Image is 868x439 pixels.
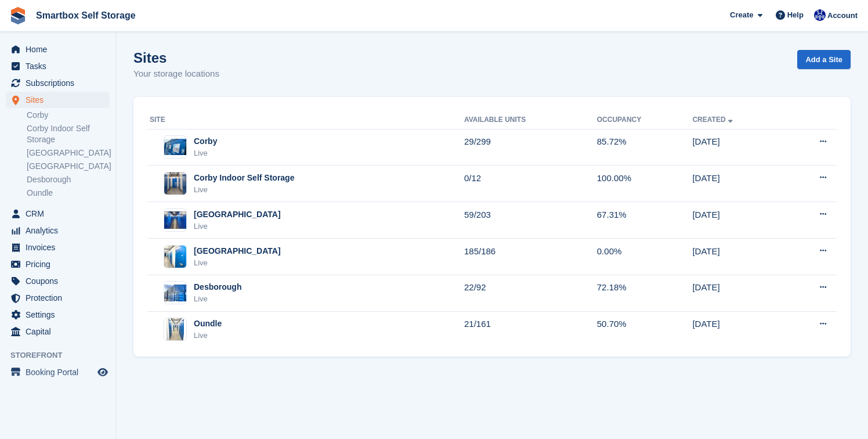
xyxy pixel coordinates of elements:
[597,129,693,165] td: 85.72%
[194,172,294,184] div: Corby Indoor Self Storage
[164,246,186,268] img: Image of Leicester site
[133,67,219,81] p: Your storage locations
[797,50,851,69] a: Add a Site
[597,275,693,311] td: 72.18%
[194,135,217,147] div: Corby
[194,147,217,159] div: Live
[27,110,110,121] a: Corby
[597,111,693,129] th: Occupancy
[10,350,115,361] span: Storefront
[464,311,597,347] td: 21/161
[6,222,110,239] a: menu
[6,58,110,74] a: menu
[194,245,281,257] div: [GEOGRAPHIC_DATA]
[27,161,110,172] a: [GEOGRAPHIC_DATA]
[167,318,184,341] img: Image of Oundle site
[133,50,219,66] h1: Sites
[27,188,110,199] a: Oundle
[814,9,826,21] img: Mary Canham
[26,290,95,306] span: Protection
[6,206,110,222] a: menu
[26,58,95,74] span: Tasks
[692,129,784,165] td: [DATE]
[692,239,784,275] td: [DATE]
[6,273,110,289] a: menu
[464,165,597,202] td: 0/12
[6,92,110,108] a: menu
[6,239,110,256] a: menu
[31,6,140,25] a: Smartbox Self Storage
[26,323,95,340] span: Capital
[194,330,222,341] div: Live
[827,10,858,21] span: Account
[6,307,110,323] a: menu
[147,111,464,129] th: Site
[194,257,281,269] div: Live
[730,9,753,21] span: Create
[26,222,95,239] span: Analytics
[6,364,110,380] a: menu
[9,7,27,24] img: stora-icon-8386f47178a22dfd0bd8f6a31ec36ba5ce8667c1dd55bd0f319d3a0aa187defe.svg
[692,116,735,124] a: Created
[26,75,95,91] span: Subscriptions
[597,202,693,239] td: 67.31%
[692,165,784,202] td: [DATE]
[692,202,784,239] td: [DATE]
[164,285,186,301] img: Image of Desborough site
[464,239,597,275] td: 185/186
[597,311,693,347] td: 50.70%
[194,293,241,305] div: Live
[464,111,597,129] th: Available Units
[27,123,110,145] a: Corby Indoor Self Storage
[692,311,784,347] td: [DATE]
[6,323,110,340] a: menu
[26,92,95,108] span: Sites
[26,364,95,380] span: Booking Portal
[194,184,294,196] div: Live
[26,307,95,323] span: Settings
[194,318,222,330] div: Oundle
[464,275,597,311] td: 22/92
[464,129,597,165] td: 29/299
[164,172,186,195] img: Image of Corby Indoor Self Storage site
[26,256,95,272] span: Pricing
[464,202,597,239] td: 59/203
[26,41,95,57] span: Home
[26,239,95,256] span: Invoices
[597,165,693,202] td: 100.00%
[26,206,95,222] span: CRM
[692,275,784,311] td: [DATE]
[194,281,241,293] div: Desborough
[194,208,281,221] div: [GEOGRAPHIC_DATA]
[597,239,693,275] td: 0.00%
[27,147,110,159] a: [GEOGRAPHIC_DATA]
[96,365,110,379] a: Preview store
[6,290,110,306] a: menu
[164,139,186,156] img: Image of Corby site
[6,75,110,91] a: menu
[194,221,281,232] div: Live
[6,41,110,57] a: menu
[26,273,95,289] span: Coupons
[164,211,186,228] img: Image of Stamford site
[27,174,110,185] a: Desborough
[787,9,804,21] span: Help
[6,256,110,272] a: menu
